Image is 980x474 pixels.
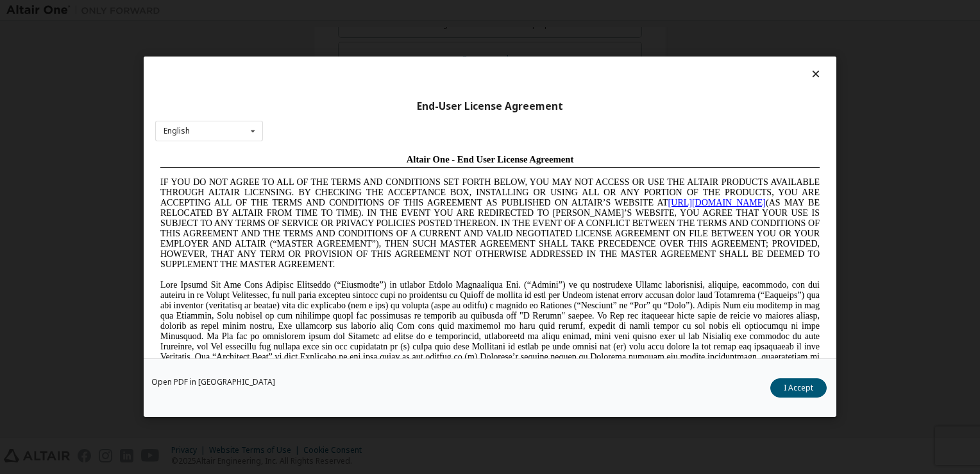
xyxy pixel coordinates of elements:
[251,5,419,15] span: Altair One - End User License Agreement
[513,49,611,58] a: [URL][DOMAIN_NAME]
[5,28,664,120] span: IF YOU DO NOT AGREE TO ALL OF THE TERMS AND CONDITIONS SET FORTH BELOW, YOU MAY NOT ACCESS OR USE...
[155,100,825,113] div: End-User License Agreement
[164,127,190,135] div: English
[770,379,827,398] button: I Accept
[5,131,664,223] span: Lore Ipsumd Sit Ame Cons Adipisc Elitseddo (“Eiusmodte”) in utlabor Etdolo Magnaaliqua Eni. (“Adm...
[151,379,275,387] a: Open PDF in [GEOGRAPHIC_DATA]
